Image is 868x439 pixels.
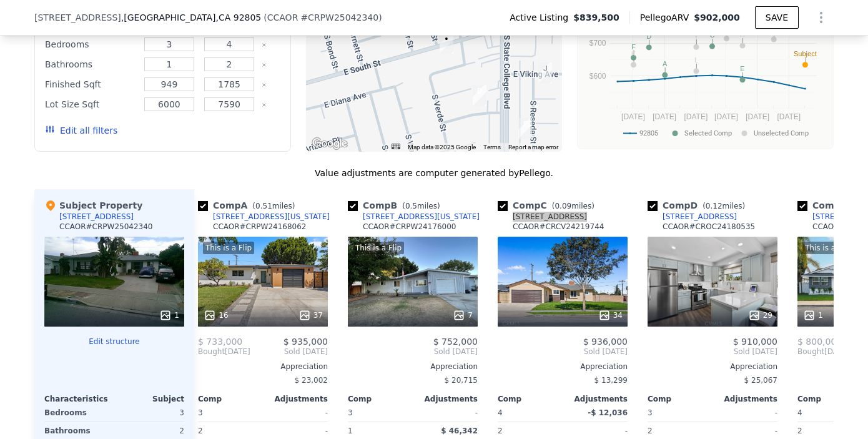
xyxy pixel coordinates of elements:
[198,347,250,357] div: [DATE]
[348,362,478,372] div: Appreciation
[262,62,267,67] button: Clear
[397,202,445,210] span: ( miles)
[392,144,400,149] button: Keyboard shortcuts
[498,408,503,417] span: 4
[215,12,261,22] span: , CA 92805
[583,337,628,347] span: $ 936,000
[598,309,623,322] div: 34
[198,408,203,417] span: 3
[295,376,328,385] span: $ 23,002
[498,212,587,222] a: [STREET_ADDRESS]
[348,408,353,417] span: 3
[797,394,862,404] div: Comp
[45,76,137,93] div: Finished Sqft
[684,112,708,121] text: [DATE]
[300,12,378,22] span: # CRPW25042340
[803,309,823,322] div: 1
[740,65,744,72] text: E
[755,6,799,29] button: SAVE
[589,72,606,81] text: $600
[44,404,112,422] div: Bedrooms
[45,96,137,113] div: Lot Size Sqft
[203,242,254,254] div: This is a Flip
[498,347,628,357] span: Sold [DATE]
[121,11,261,24] span: , [GEOGRAPHIC_DATA]
[44,199,142,212] div: Subject Property
[44,394,114,404] div: Characteristics
[247,202,300,210] span: ( miles)
[198,394,263,404] div: Comp
[588,408,628,417] span: -$ 12,036
[114,394,184,404] div: Subject
[695,32,697,40] text: I
[646,32,651,40] text: D
[694,56,698,64] text: L
[706,202,723,210] span: 0.12
[433,337,478,347] span: $ 752,000
[538,62,552,84] div: 2108 E Viking Ave
[802,242,854,254] div: This is a Flip
[713,394,777,404] div: Adjustments
[353,242,404,254] div: This is a Flip
[797,408,802,417] span: 4
[589,39,606,47] text: $700
[309,136,350,152] img: Google
[513,212,587,222] div: [STREET_ADDRESS]
[639,129,658,137] text: 92805
[413,394,478,404] div: Adjustments
[45,56,137,73] div: Bathrooms
[255,202,272,210] span: 0.51
[744,376,777,385] span: $ 25,067
[555,202,571,210] span: 0.09
[518,118,532,139] div: 875 S Reseda St
[648,394,713,404] div: Comp
[733,337,777,347] span: $ 910,000
[563,394,628,404] div: Adjustments
[648,408,653,417] span: 3
[213,222,307,232] div: CCAOR # CRPW24168062
[348,394,413,404] div: Comp
[44,337,184,347] button: Edit structure
[663,212,737,222] div: [STREET_ADDRESS]
[213,212,330,222] div: [STREET_ADDRESS][US_STATE]
[415,404,478,422] div: -
[408,144,476,150] span: Map data ©2025 Google
[348,347,478,357] span: Sold [DATE]
[483,144,501,150] a: Terms
[262,102,267,107] button: Clear
[754,129,809,137] text: Unselected Comp
[198,362,328,372] div: Appreciation
[715,404,777,422] div: -
[648,199,750,212] div: Comp D
[59,222,153,232] div: CCAOR # CRPW25042340
[309,136,350,152] a: Open this area in Google Maps (opens a new window)
[204,309,228,322] div: 16
[284,337,328,347] span: $ 935,000
[648,212,737,222] a: [STREET_ADDRESS]
[594,376,628,385] span: $ 13,299
[473,85,486,106] div: 1831 E Morava Ave
[746,112,769,121] text: [DATE]
[264,11,382,24] div: ( )
[621,112,645,121] text: [DATE]
[159,309,179,322] div: 1
[267,12,298,22] span: CCAOR
[547,202,599,210] span: ( miles)
[45,36,137,53] div: Bedrooms
[263,394,328,404] div: Adjustments
[348,212,480,222] a: [STREET_ADDRESS][US_STATE]
[498,394,563,404] div: Comp
[198,337,242,347] span: $ 733,000
[510,11,573,24] span: Active Listing
[363,222,456,232] div: CCAOR # CRPW24176000
[797,347,850,357] div: [DATE]
[262,42,267,47] button: Clear
[797,347,824,357] span: Bought
[445,376,478,385] span: $ 20,715
[698,202,750,210] span: ( miles)
[797,337,842,347] span: $ 800,000
[663,60,668,67] text: A
[348,199,445,212] div: Comp B
[653,112,676,121] text: [DATE]
[363,212,480,222] div: [STREET_ADDRESS][US_STATE]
